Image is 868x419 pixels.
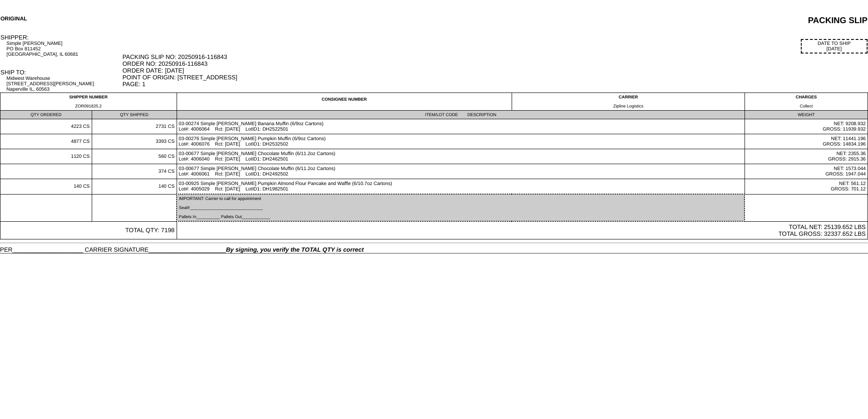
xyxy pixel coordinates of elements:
td: ITEM/LOT CODE DESCRIPTION [177,111,745,119]
div: Simple [PERSON_NAME] PO Box 811452 [GEOGRAPHIC_DATA], IL 60681 [6,41,121,57]
td: TOTAL QTY: 7198 [0,221,177,239]
td: QTY SHIPPED [92,111,177,119]
span: By signing, you verify the TOTAL QTY is correct [226,246,364,253]
td: NET: 2355.36 GROSS: 2915.36 [745,149,868,164]
td: 2731 CS [92,119,177,134]
td: 3393 CS [92,134,177,149]
td: NET: 9208.932 GROSS: 11939.932 [745,119,868,134]
td: SHIPPER NUMBER [0,93,177,111]
td: NET: 561.12 GROSS: 701.12 [745,179,868,195]
td: 03-00276 Simple [PERSON_NAME] Pumpkin Muffin (6/9oz Cartons) Lot#: 4006076 Rct: [DATE] LotID1: DH... [177,134,745,149]
div: DATE TO SHIP [DATE] [801,39,868,54]
td: QTY ORDERED [0,111,92,119]
td: 03-00677 Simple [PERSON_NAME] Chocolate Muffin (6/11.2oz Cartons) Lot#: 4006061 Rct: [DATE] LotID... [177,164,745,179]
div: Midwest Warehouse [STREET_ADDRESS][PERSON_NAME] Naperville IL, 60563 [6,76,121,92]
div: SHIP TO: [0,69,122,76]
div: PACKING SLIP [272,15,868,25]
td: 374 CS [92,164,177,179]
td: 4223 CS [0,119,92,134]
td: 140 CS [0,179,92,195]
td: 03-00274 Simple [PERSON_NAME] Banana Muffin (6/9oz Cartons) Lot#: 4006064 Rct: [DATE] LotID1: DH2... [177,119,745,134]
td: 560 CS [92,149,177,164]
td: WEIGHT [745,111,868,119]
td: CONSIGNEE NUMBER [177,93,512,111]
td: CHARGES [745,93,868,111]
td: 03-00677 Simple [PERSON_NAME] Chocolate Muffin (6/11.2oz Cartons) Lot#: 4006040 Rct: [DATE] LotID... [177,149,745,164]
td: 1120 CS [0,149,92,164]
div: PACKING SLIP NO: 20250916-116843 ORDER NO: 20250916-116843 ORDER DATE: [DATE] POINT OF ORIGIN: [S... [123,54,868,88]
div: ZOR091825.2 [2,104,175,108]
td: TOTAL NET: 25139.652 LBS TOTAL GROSS: 32337.652 LBS [177,221,868,239]
div: Zipline Logistics [514,104,743,108]
td: CARRIER [512,93,745,111]
td: NET: 11441.196 GROSS: 14834.196 [745,134,868,149]
td: NET: 1573.044 GROSS: 1947.044 [745,164,868,179]
div: SHIPPER: [0,34,122,41]
td: IMPORTANT: Carrier to call for appointment Seal#_______________________________ Pallets In_______... [177,194,745,221]
td: 03-00925 Simple [PERSON_NAME] Pumpkin Almond Flour Pancake and Waffle (6/10.7oz Cartons) Lot#: 40... [177,179,745,195]
div: Collect [747,104,866,108]
td: 140 CS [92,179,177,195]
td: 4877 CS [0,134,92,149]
